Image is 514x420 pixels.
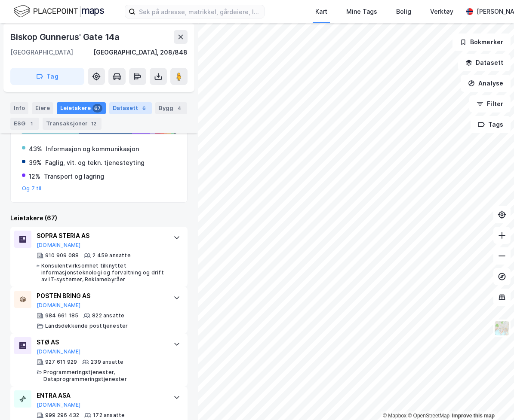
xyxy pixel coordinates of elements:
[10,213,188,223] div: Leietakere (67)
[471,116,511,133] button: Tags
[29,158,42,168] div: 39%
[458,54,511,71] button: Datasett
[92,312,124,319] div: 822 ansatte
[10,47,73,58] div: [GEOGRAPHIC_DATA]
[10,68,84,85] button: Tag
[461,75,511,92] button: Analyse
[89,119,98,128] div: 12
[469,95,511,113] button: Filter
[452,413,495,419] a: Improve this map
[45,359,77,365] div: 927 611 929
[10,30,121,44] div: Biskop Gunnerus' Gate 14a
[430,6,453,17] div: Verktøy
[471,379,514,420] div: Kontrollprogram for chat
[43,369,165,383] div: Programmeringstjenester, Dataprogrammeringstjenester
[45,323,128,329] div: Landsdekkende posttjenester
[93,47,188,58] div: [GEOGRAPHIC_DATA], 208/848
[37,231,165,241] div: SOPRA STERIA AS
[14,4,104,19] img: logo.f888ab2527a4732fd821a326f86c7f29.svg
[45,252,79,259] div: 910 909 088
[41,262,165,283] div: Konsulentvirksomhet tilknyttet informasjonsteknologi og forvaltning og drift av IT-systemer, Rekl...
[37,337,165,347] div: STØ AS
[27,119,36,128] div: 1
[22,185,42,192] button: Og 7 til
[44,171,104,182] div: Transport og lagring
[471,379,514,420] iframe: Chat Widget
[45,158,145,168] div: Faglig, vit. og tekn. tjenesteyting
[57,102,106,114] div: Leietakere
[46,144,139,154] div: Informasjon og kommunikasjon
[10,102,28,114] div: Info
[396,6,411,17] div: Bolig
[452,33,511,51] button: Bokmerker
[37,242,81,249] button: [DOMAIN_NAME]
[45,412,79,419] div: 999 296 432
[135,5,264,18] input: Søk på adresse, matrikkel, gårdeiere, leietakere eller personer
[37,390,165,401] div: ENTRA ASA
[91,359,123,365] div: 239 ansatte
[37,402,81,408] button: [DOMAIN_NAME]
[43,118,102,130] div: Transaksjoner
[93,412,125,419] div: 172 ansatte
[109,102,152,114] div: Datasett
[408,413,449,419] a: OpenStreetMap
[37,348,81,355] button: [DOMAIN_NAME]
[37,291,165,301] div: POSTEN BRING AS
[175,104,184,113] div: 4
[32,102,53,114] div: Eiere
[92,104,102,113] div: 67
[155,102,187,114] div: Bygg
[45,312,78,319] div: 984 661 185
[29,144,42,154] div: 43%
[494,320,510,336] img: Z
[140,104,148,113] div: 6
[37,302,81,309] button: [DOMAIN_NAME]
[315,6,327,17] div: Kart
[346,6,377,17] div: Mine Tags
[92,252,131,259] div: 2 459 ansatte
[383,413,406,419] a: Mapbox
[10,118,39,130] div: ESG
[29,171,40,182] div: 12%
